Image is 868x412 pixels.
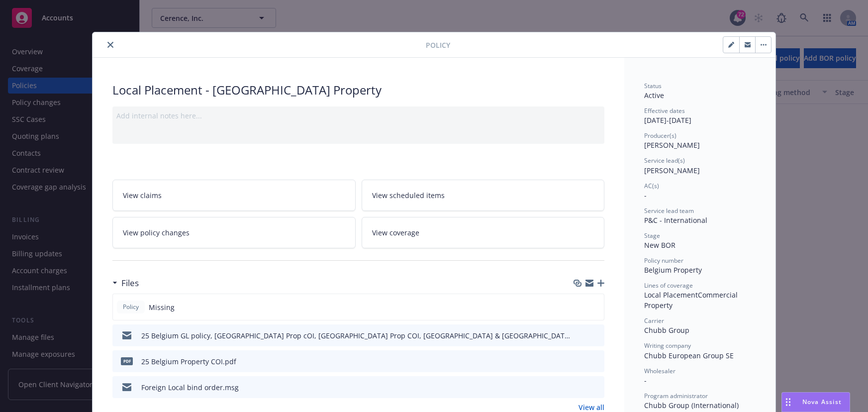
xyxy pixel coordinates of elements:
div: Add internal notes here... [116,110,600,121]
span: [PERSON_NAME] [644,166,700,175]
button: download file [576,382,583,393]
span: View scheduled items [372,190,445,201]
div: 25 Belgium GL policy, [GEOGRAPHIC_DATA] Prop cOI, [GEOGRAPHIC_DATA] Prop COI, [GEOGRAPHIC_DATA] &... [141,330,572,341]
a: View scheduled items [362,180,605,211]
span: Missing [149,302,175,312]
span: New BOR [644,240,675,250]
span: Chubb European Group SE [644,351,734,360]
span: Carrier [644,316,664,325]
span: Program administrator [644,392,708,400]
span: AC(s) [644,182,659,190]
span: Wholesaler [644,367,675,375]
span: Service lead(s) [644,156,685,165]
a: View claims [112,180,356,211]
span: - [644,376,647,385]
button: Nova Assist [781,392,850,412]
button: close [104,39,116,51]
span: Service lead team [644,206,694,215]
span: pdf [121,357,133,365]
span: [PERSON_NAME] [644,140,700,150]
span: Nova Assist [802,398,842,406]
button: preview file [591,356,600,367]
button: download file [576,356,583,367]
a: View policy changes [112,217,356,248]
span: View claims [123,190,162,201]
div: Files [112,277,139,290]
button: preview file [591,382,600,393]
button: preview file [591,330,600,341]
span: View policy changes [123,227,190,238]
div: [DATE] - [DATE] [644,106,756,125]
span: Belgium Property [644,265,702,275]
div: 25 Belgium Property COI.pdf [141,356,236,367]
span: P&C - International [644,215,707,225]
span: Stage [644,231,660,240]
div: Foreign Local bind order.msg [141,382,239,393]
span: Lines of coverage [644,281,693,290]
span: Commercial Property [644,290,740,310]
span: Active [644,91,664,100]
span: Policy [426,40,450,50]
h3: Files [121,277,139,290]
div: Local Placement - [GEOGRAPHIC_DATA] Property [112,82,604,99]
span: - [644,191,647,200]
div: Drag to move [782,393,794,412]
a: View coverage [362,217,605,248]
span: Policy [121,303,141,311]
span: Effective dates [644,106,685,115]
span: Local Placement [644,290,698,300]
span: Chubb Group (International) [644,401,739,410]
span: Status [644,82,662,90]
span: Policy number [644,256,683,265]
button: download file [576,330,583,341]
span: Writing company [644,341,691,350]
span: View coverage [372,227,419,238]
span: Chubb Group [644,325,689,335]
span: Producer(s) [644,131,676,140]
